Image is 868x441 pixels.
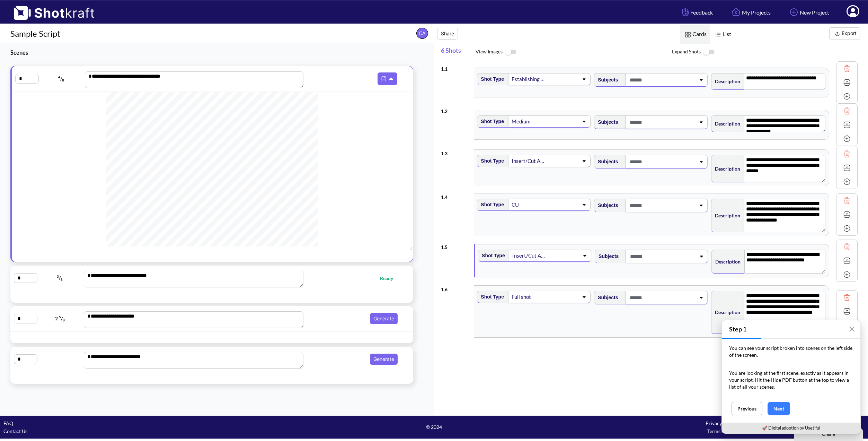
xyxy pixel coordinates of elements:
[59,315,61,319] span: 5
[714,30,723,39] img: List Icon
[729,370,853,390] p: You are looking at the first scene, exactly as it appears in your script. Hit the Hide PDF button...
[476,45,672,60] span: View Images
[477,291,504,303] span: Shot Type
[842,163,852,173] img: Expand Icon
[722,320,860,338] h3: Step 1
[477,199,504,210] span: Shot Type
[783,3,834,21] a: New Project
[842,63,852,74] img: Trash Icon
[416,28,428,39] span: CA
[441,61,470,73] div: 1 . 1
[594,74,618,86] span: Subjects
[732,402,762,415] button: Previous
[788,6,800,18] img: Add Icon
[711,210,740,221] span: Description
[511,156,546,166] div: Insert/Cut Away
[3,420,13,426] a: FAQ
[370,313,398,324] button: Generate
[842,209,852,220] img: Expand Icon
[477,73,504,85] span: Shot Type
[5,6,64,11] div: Online
[710,25,735,44] span: List
[511,117,546,126] div: Medium
[680,25,710,44] span: Cards
[712,256,741,267] span: Description
[711,76,740,87] span: Description
[577,419,865,427] div: Privacy Policy
[10,49,417,57] h3: Scenes
[511,292,546,302] div: Full shot
[512,251,546,260] div: Insert/Cut Away
[38,313,82,324] span: 2 /
[511,75,546,84] div: Establishing shot
[683,30,692,39] img: Card Icon
[63,318,65,322] span: 8
[441,43,476,61] span: 6 Shots
[595,251,619,262] span: Subjects
[291,423,578,431] span: © 2024
[730,6,742,18] img: Home Icon
[842,269,852,280] img: Add Icon
[594,116,618,128] span: Subjects
[39,73,83,84] span: /
[441,104,470,115] div: 1 . 2
[477,155,504,167] span: Shot Type
[370,354,398,365] button: Generate
[57,274,59,278] span: 3
[441,240,470,251] div: 1 . 5
[842,292,852,303] img: Trash Icon
[768,402,790,415] button: Next
[842,242,852,252] img: Trash Icon
[711,163,740,174] span: Description
[711,306,740,318] span: Description
[842,306,852,317] img: Expand Icon
[842,120,852,130] img: Expand Icon
[594,156,618,167] span: Subjects
[594,200,618,211] span: Subjects
[842,196,852,206] img: Trash Icon
[762,425,820,431] a: 🚀 Digital adoption by Usetiful
[441,282,470,293] div: 1 . 6
[842,223,852,234] img: Add Icon
[380,274,400,282] span: Ready
[437,28,458,40] button: Share
[61,278,63,282] span: 8
[58,75,60,79] span: 4
[725,3,776,21] a: My Projects
[829,27,860,40] button: Export
[729,345,853,365] p: You can see your script broken into scenes on the left side of the screen.
[38,273,82,284] span: /
[842,256,852,266] img: Expand Icon
[842,149,852,159] img: Trash Icon
[833,29,842,38] img: Export Icon
[701,45,716,60] img: ToggleOff Icon
[62,78,64,82] span: 8
[681,8,713,16] span: Feedback
[503,45,518,60] img: ToggleOff Icon
[441,146,470,157] div: 1 . 3
[3,428,27,434] a: Contact Us
[441,190,470,201] div: 1 . 4
[842,176,852,187] img: Add Icon
[477,116,504,127] span: Shot Type
[842,91,852,102] img: Add Icon
[511,200,546,209] div: CU
[594,292,618,303] span: Subjects
[379,74,388,83] img: Pdf Icon
[842,77,852,88] img: Expand Icon
[478,250,505,261] span: Shot Type
[842,133,852,144] img: Add Icon
[842,106,852,116] img: Trash Icon
[577,427,865,435] div: Terms of Use
[681,6,690,18] img: Hand Icon
[711,118,740,129] span: Description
